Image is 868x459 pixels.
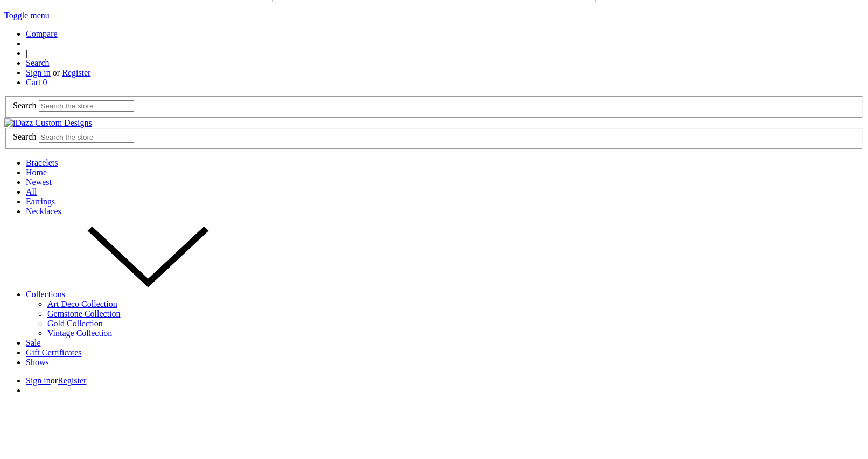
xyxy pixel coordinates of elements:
[39,100,134,112] input: Search the store
[26,49,864,58] li: |
[13,101,37,110] label: Search
[26,358,49,367] a: Shows
[26,68,51,77] a: Sign in
[26,29,58,38] a: Compare
[26,290,229,299] a: Collections
[4,118,92,128] img: iDazz Custom Designs
[13,132,37,141] label: Search
[39,132,134,143] input: Search the store
[4,11,50,20] a: Toggle menu
[47,328,112,338] a: Vintage Collection
[26,177,52,187] a: Newest
[26,187,37,196] a: All
[47,319,103,328] a: Gold Collection
[26,376,51,385] a: Sign in
[58,376,86,385] a: Register
[4,118,864,128] a: iDazz Custom Designs
[26,78,41,87] span: Cart
[26,158,58,167] a: Bracelets
[26,338,41,347] a: Sale
[43,78,47,87] span: 0
[26,207,61,216] a: Necklaces
[26,58,50,67] a: Search
[62,68,90,77] a: Register
[53,68,60,77] span: or
[47,299,117,309] a: Art Deco Collection
[26,348,82,357] a: Gift Certificates
[26,78,47,87] a: Cart
[47,309,121,318] a: Gemstone Collection
[26,376,864,386] li: or
[26,197,55,206] a: Earrings
[26,168,47,177] a: Home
